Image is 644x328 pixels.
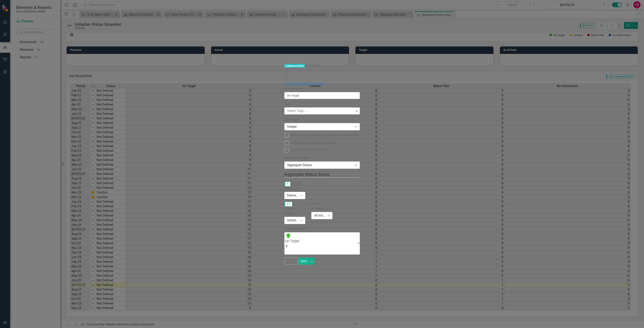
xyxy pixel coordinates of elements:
[284,82,294,86] a: Series
[294,82,310,86] a: Calculation
[285,244,299,248] div: Remove [object Object]
[314,213,325,218] div: All Initiatives
[284,182,305,191] label: Select Scorecard
[298,258,309,265] button: Save
[284,202,305,216] label: Element Types
[310,82,325,86] a: Evaluation
[284,202,292,207] span: 17
[284,102,360,107] label: Tags
[284,182,290,186] span: 1
[291,148,327,153] div: Lock series for updaters
[311,202,332,211] label: Select Initiatives
[291,141,337,145] div: Hide series in summary reports
[285,239,299,244] div: On Target
[291,133,360,138] div: Hide series in summary reports and data tables
[284,227,360,231] label: Status Indicators
[284,117,360,122] label: Data Type
[284,86,360,91] label: Series Name
[285,232,292,239] img: On Target
[287,124,353,129] div: Integer
[287,218,298,223] div: Initiative
[284,156,360,160] label: Calculation Type
[284,64,305,68] span: Measure Series
[305,64,319,67] span: On Target
[287,193,298,198] div: Elements in "Finance"
[284,258,298,265] button: Cancel
[287,163,353,167] div: Aggregate Status
[284,92,360,99] input: Series Name
[284,171,360,178] legend: Aggregate Status Series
